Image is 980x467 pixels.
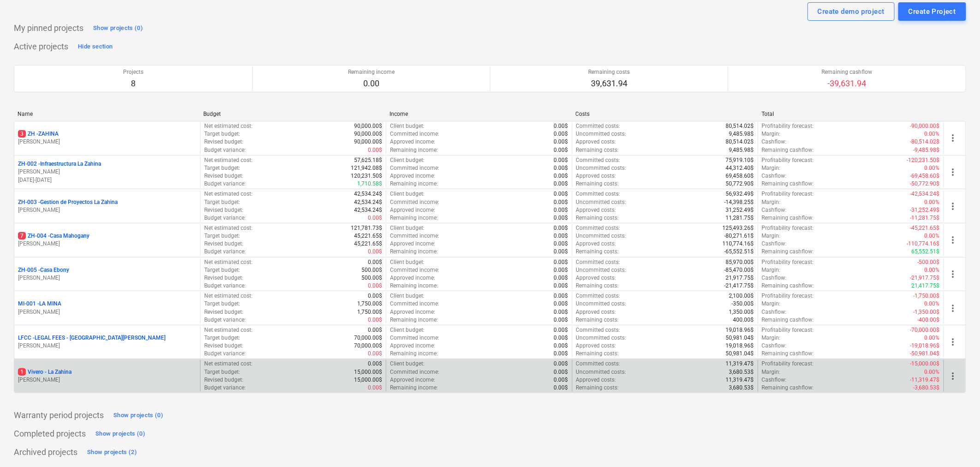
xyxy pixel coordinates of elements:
[357,300,382,308] p: 1,750.00$
[204,282,246,290] p: Budget variance :
[914,292,940,300] p: -1,750.00$
[204,248,246,256] p: Budget variance :
[948,371,959,382] span: more_vert
[554,180,568,188] p: 0.00$
[910,342,940,350] p: -19,018.96$
[390,224,425,232] p: Client budget :
[390,360,425,368] p: Client budget :
[18,368,196,384] div: 1Vivero - La Zahina[PERSON_NAME]
[576,292,620,300] p: Committed costs :
[910,138,940,146] p: -80,514.02$
[354,240,382,248] p: 45,221.65$
[822,78,873,89] p: -39,631.94
[576,198,626,206] p: Uncommitted costs :
[907,156,940,164] p: -120,231.50$
[918,316,940,324] p: -400.00$
[78,42,112,52] div: Hide section
[910,122,940,130] p: -90,000.00$
[554,292,568,300] p: 0.00$
[204,292,253,300] p: Net estimated cost :
[390,214,438,222] p: Remaining income :
[18,308,196,316] p: [PERSON_NAME]
[576,300,626,308] p: Uncommitted costs :
[762,156,814,164] p: Profitability forecast :
[726,138,754,146] p: 80,514.02$
[576,274,616,282] p: Approved costs :
[554,258,568,266] p: 0.00$
[204,122,253,130] p: Net estimated cost :
[390,156,425,164] p: Client budget :
[925,130,940,138] p: 0.00%
[204,224,253,232] p: Net estimated cost :
[390,326,425,334] p: Client budget :
[726,274,754,282] p: 21,917.75$
[204,326,253,334] p: Net estimated cost :
[948,336,959,347] span: more_vert
[390,206,435,214] p: Approved income :
[910,172,940,180] p: -69,458.60$
[576,164,626,172] p: Uncommitted costs :
[93,426,148,441] button: Show projects (0)
[204,360,253,368] p: Net estimated cost :
[18,232,196,248] div: 7ZH-004 -Casa Mahogany[PERSON_NAME]
[204,274,243,282] p: Revised budget :
[554,360,568,368] p: 0.00$
[85,445,139,460] button: Show projects (2)
[204,300,240,308] p: Target budget :
[723,240,754,248] p: 110,774.16$
[910,180,940,188] p: -50,772.90$
[357,180,382,188] p: 1,710.58$
[554,164,568,172] p: 0.00$
[204,156,253,164] p: Net estimated cost :
[762,266,781,274] p: Margin :
[390,292,425,300] p: Client budget :
[18,266,69,274] p: ZH-005 - Casa Ebony
[354,368,382,376] p: 15,000.00$
[390,282,438,290] p: Remaining income :
[18,160,101,168] p: ZH-002 - Infraestructura La Zahina
[910,224,940,232] p: -45,221.65$
[576,146,619,154] p: Remaining costs :
[554,198,568,206] p: 0.00$
[729,130,754,138] p: 9,485.98$
[554,156,568,164] p: 0.00$
[925,164,940,172] p: 0.00%
[390,308,435,316] p: Approved income :
[554,122,568,130] p: 0.00$
[354,206,382,214] p: 42,534.24$
[348,78,395,89] p: 0.00
[204,214,246,222] p: Budget variance :
[368,326,382,334] p: 0.00$
[351,224,382,232] p: 121,781.73$
[554,326,568,334] p: 0.00$
[732,300,754,308] p: -350.00$
[808,2,895,21] button: Create demo project
[390,146,438,154] p: Remaining income :
[204,190,253,198] p: Net estimated cost :
[576,316,619,324] p: Remaining costs :
[925,300,940,308] p: 0.00%
[576,172,616,180] p: Approved costs :
[204,350,246,358] p: Budget variance :
[357,308,382,316] p: 1,750.00$
[18,334,196,350] div: LFCC -LEGAL FEES - [GEOGRAPHIC_DATA][PERSON_NAME][PERSON_NAME]
[726,206,754,214] p: 31,252.49$
[368,214,382,222] p: 0.00$
[123,68,143,76] p: Projects
[925,266,940,274] p: 0.00%
[762,172,787,180] p: Cashflow :
[912,248,940,256] p: 65,552.51$
[390,180,438,188] p: Remaining income :
[729,146,754,154] p: 9,485.98$
[91,21,145,36] button: Show projects (0)
[576,214,619,222] p: Remaining costs :
[204,308,243,316] p: Revised budget :
[204,206,243,214] p: Revised budget :
[925,334,940,342] p: 0.00%
[554,300,568,308] p: 0.00$
[368,146,382,154] p: 0.00$
[762,111,940,117] div: Total
[554,350,568,358] p: 0.00$
[204,342,243,350] p: Revised budget :
[576,266,626,274] p: Uncommitted costs :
